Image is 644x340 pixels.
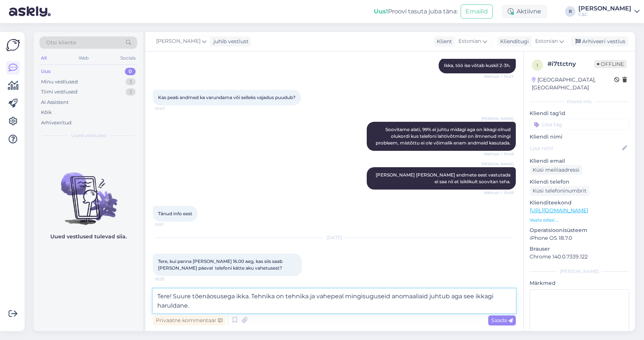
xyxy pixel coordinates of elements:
div: Socials [119,53,137,63]
span: Uued vestlused [71,132,106,139]
div: [DATE] [153,234,516,241]
div: 0 [125,68,136,75]
p: Brauser [530,245,629,253]
input: Lisa nimi [530,144,621,152]
div: Klienditugi [497,38,529,45]
div: Aktiivne [502,5,547,18]
div: R [565,6,575,17]
div: C&C [578,12,631,18]
div: Küsi telefoninumbrit [530,186,590,196]
span: Tänud info eest [158,211,192,216]
input: Lisa tag [530,119,629,130]
div: Web [77,53,90,63]
span: Ikka, töö ise võtab kuskil 2-3h. [444,63,511,68]
p: Märkmed [530,279,629,287]
div: Privaatne kommentaar [153,315,225,325]
div: 2 [126,88,136,96]
div: All [40,53,48,63]
img: Askly Logo [6,38,20,52]
span: Tere, kui panna [PERSON_NAME] 16.00 aeg, kas siis saab [PERSON_NAME] päeval telefoni kätte aku va... [158,258,284,271]
span: 11:07 [155,222,183,228]
div: AI Assistent [41,99,69,106]
p: Klienditeekond [530,199,629,207]
span: Soovitame alati, 99% ei juhtu midagi aga on ikkagi olnud olukordi kus telefoni lahtivõtmisel on i... [376,127,512,146]
div: [PERSON_NAME] [578,6,631,12]
div: juhib vestlust [211,38,249,45]
span: Kas peab andmed ka varundama või selleks vajadus puudub? [158,95,296,100]
a: [PERSON_NAME]C&C [578,6,640,18]
span: Nähtud ✓ 10:47 [484,74,514,79]
div: Minu vestlused [41,78,78,86]
span: [PERSON_NAME] [482,116,514,121]
button: Emailid [461,4,493,19]
p: Kliendi email [530,157,629,165]
p: Vaata edasi ... [530,217,629,223]
div: Küsi meiliaadressi [530,165,583,175]
span: Nähtud ✓ 10:48 [484,151,514,157]
span: Estonian [458,37,481,45]
div: Uus [41,68,51,75]
span: [PERSON_NAME] [482,161,514,167]
p: iPhone OS 18.7.0 [530,234,629,242]
textarea: Tere! Suure tõenäosusega ikka. Tehnika on tehnika ja vahepeal mingisuguseid anomaaliaid juhtub ag... [153,289,516,313]
div: Kõik [41,109,52,116]
span: Nähtud ✓ 10:48 [484,190,514,196]
p: Chrome 140.0.7339.122 [530,253,629,261]
div: Arhiveeri vestlus [571,36,628,47]
div: Arhiveeritud [41,119,72,127]
span: Estonian [535,37,558,45]
p: Kliendi telefon [530,178,629,186]
p: Kliendi tag'id [530,109,629,117]
a: [URL][DOMAIN_NAME] [530,207,588,214]
span: [PERSON_NAME] [PERSON_NAME] andmete eest vastutada ei saa nii et isiklikult soovitan teha. [376,172,512,184]
b: Uus! [374,8,388,15]
div: # i7ttctny [547,60,594,69]
span: 10:47 [155,106,183,111]
div: [GEOGRAPHIC_DATA], [GEOGRAPHIC_DATA] [532,76,614,92]
div: Proovi tasuta juba täna: [374,7,458,16]
div: Tiimi vestlused [41,88,78,96]
span: [PERSON_NAME] [156,37,201,45]
span: 10:33 [155,276,183,282]
div: Kliendi info [530,98,629,105]
p: Kliendi nimi [530,133,629,141]
div: 3 [126,78,136,86]
span: Otsi kliente [46,39,76,47]
span: Saada [491,317,513,324]
p: Uued vestlused tulevad siia. [50,233,127,241]
div: [PERSON_NAME] [530,268,629,275]
img: No chats [34,159,143,226]
p: Operatsioonisüsteem [530,226,629,234]
span: Offline [594,60,627,68]
div: Klient [434,38,452,45]
span: i [537,62,538,68]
